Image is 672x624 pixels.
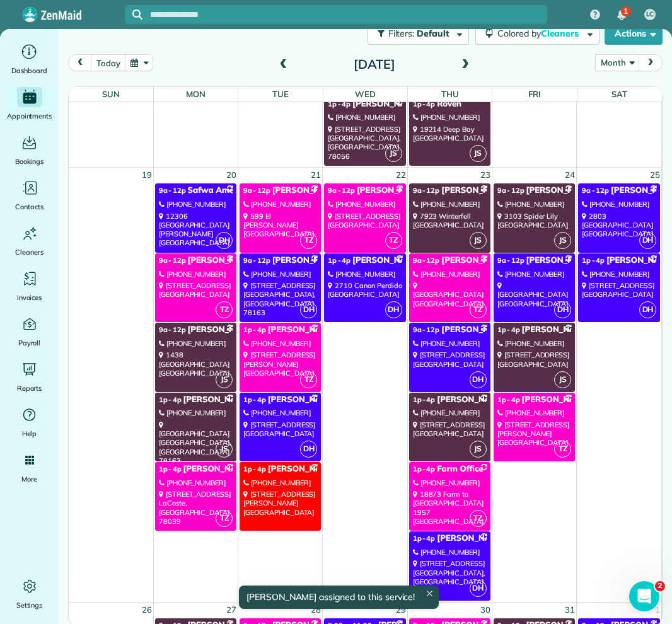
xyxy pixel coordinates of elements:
[239,586,439,609] div: [PERSON_NAME] assigned to this service!
[243,465,266,473] span: 1p - 4p
[413,559,487,595] div: [STREET_ADDRESS] [GEOGRAPHIC_DATA], [GEOGRAPHIC_DATA] 78006
[141,603,153,618] a: 26
[141,168,153,183] a: 19
[528,89,541,99] span: Fri
[497,408,571,417] div: [PHONE_NUMBER]
[5,132,54,168] a: Bookings
[310,603,322,618] a: 28
[5,405,54,440] a: Help
[470,145,487,162] span: JS
[243,350,317,378] div: [STREET_ADDRESS][PERSON_NAME] [GEOGRAPHIC_DATA]
[243,395,266,404] span: 1p - 4p
[272,89,289,99] span: Tue
[102,89,120,99] span: Sun
[413,281,487,308] div: [GEOGRAPHIC_DATA] [GEOGRAPHIC_DATA]
[328,113,402,122] div: [PHONE_NUMBER]
[413,339,487,348] div: [PHONE_NUMBER]
[385,145,402,162] span: JS
[132,9,142,20] svg: Focus search
[300,232,317,249] span: TZ
[413,548,487,557] div: [PHONE_NUMBER]
[413,350,487,369] div: [STREET_ADDRESS] [GEOGRAPHIC_DATA]
[216,441,233,458] span: JS
[413,256,440,265] span: 9a - 12p
[608,1,635,29] div: 1 unread notifications
[187,255,256,265] span: [PERSON_NAME]
[17,291,42,304] span: Invoices
[216,232,233,249] span: DH
[413,125,487,143] div: 19214 Deep Bay [GEOGRAPHIC_DATA]
[159,281,233,299] div: [STREET_ADDRESS] [GEOGRAPHIC_DATA]
[125,9,142,20] button: Focus search
[68,54,92,71] button: prev
[497,325,520,334] span: 1p - 4p
[328,212,402,230] div: [STREET_ADDRESS] [GEOGRAPHIC_DATA]
[582,200,656,209] div: [PHONE_NUMBER]
[15,200,43,213] span: Contacts
[497,420,571,448] div: [STREET_ADDRESS][PERSON_NAME] [GEOGRAPHIC_DATA]
[413,113,487,122] div: [PHONE_NUMBER]
[526,255,669,265] span: [PERSON_NAME], [PERSON_NAME]
[413,490,487,526] div: 18873 Farm to [GEOGRAPHIC_DATA] 1957 [GEOGRAPHIC_DATA]
[470,301,487,318] span: TZ
[554,441,571,458] span: TZ
[5,359,54,395] a: Reports
[183,464,252,474] span: [PERSON_NAME]
[554,301,571,318] span: DH
[441,325,510,335] span: [PERSON_NAME]
[22,427,37,440] span: Help
[639,232,656,249] span: DH
[582,270,656,279] div: [PHONE_NUMBER]
[413,478,487,487] div: [PHONE_NUMBER]
[187,325,256,335] span: [PERSON_NAME]
[352,99,452,109] span: [PERSON_NAME] - Client
[17,382,42,395] span: Reports
[91,54,125,71] button: today
[470,232,487,249] span: JS
[623,6,628,16] span: 1
[385,301,402,318] span: DH
[243,408,317,417] div: [PHONE_NUMBER]
[413,100,436,108] span: 1p - 4p
[413,186,440,195] span: 9a - 12p
[243,339,317,348] div: [PHONE_NUMBER]
[16,599,43,611] span: Settings
[243,420,317,439] div: [STREET_ADDRESS] [GEOGRAPHIC_DATA]
[328,186,355,195] span: 9a - 12p
[328,270,402,279] div: [PHONE_NUMBER]
[268,464,337,474] span: [PERSON_NAME]
[268,395,337,405] span: [PERSON_NAME]
[554,371,571,388] span: JS
[15,246,43,258] span: Cleaners
[437,533,506,543] span: [PERSON_NAME]
[243,200,317,209] div: [PHONE_NUMBER]
[497,200,571,209] div: [PHONE_NUMBER]
[328,200,402,209] div: [PHONE_NUMBER]
[159,186,186,195] span: 9a - 12p
[479,603,492,618] a: 30
[470,441,487,458] span: JS
[564,603,576,618] a: 31
[497,256,524,265] span: 9a - 12p
[526,185,595,195] span: [PERSON_NAME]
[355,89,376,99] span: Wed
[328,100,350,108] span: 1p - 4p
[18,337,41,349] span: Payroll
[470,371,487,388] span: DH
[159,465,182,473] span: 1p - 4p
[225,603,238,618] a: 27
[225,168,238,183] a: 20
[413,212,487,230] div: 7923 Winterfell [GEOGRAPHIC_DATA]
[497,395,520,404] span: 1p - 4p
[300,441,317,458] span: DH
[639,301,656,318] span: DH
[582,186,609,195] span: 9a - 12p
[413,534,436,543] span: 1p - 4p
[368,22,469,45] button: Filters: Default
[611,89,627,99] span: Sat
[159,339,233,348] div: [PHONE_NUMBER]
[522,325,591,335] span: [PERSON_NAME]
[395,603,407,618] a: 29
[243,281,317,317] div: [STREET_ADDRESS] [GEOGRAPHIC_DATA], [GEOGRAPHIC_DATA] 78163
[470,510,487,527] span: TZ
